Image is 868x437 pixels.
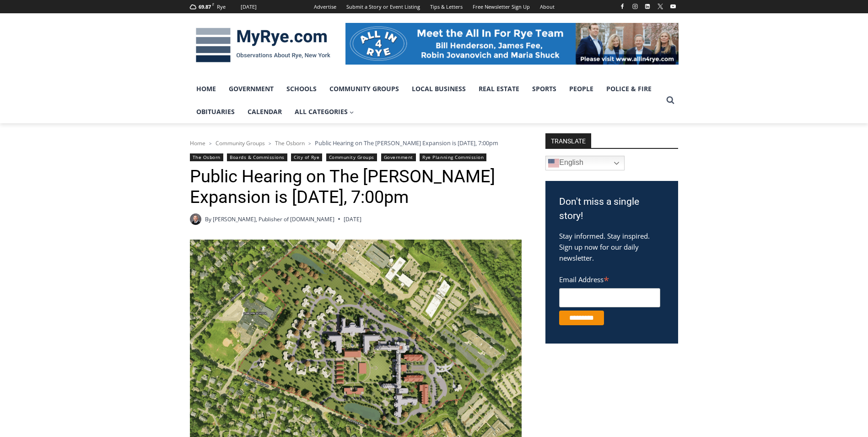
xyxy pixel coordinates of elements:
[241,100,288,123] a: Calendar
[216,139,265,147] a: Community Groups
[217,3,226,11] div: Rye
[190,77,662,124] nav: Primary Navigation
[227,153,287,161] a: Boards & Commissions
[241,3,257,11] div: [DATE]
[563,77,600,100] a: People
[295,107,354,117] span: All Categories
[269,140,271,147] span: >
[190,139,205,147] a: Home
[222,77,280,100] a: Government
[381,153,416,161] a: Government
[291,153,322,161] a: City of Rye
[526,77,563,100] a: Sports
[344,215,361,224] time: [DATE]
[190,213,201,225] a: Author image
[205,215,211,224] span: By
[209,140,212,147] span: >
[190,153,223,161] a: The Osborn
[280,77,323,100] a: Schools
[559,195,664,224] h3: Don't miss a single story!
[559,230,664,263] p: Stay informed. Stay inspired. Sign up now for our daily newsletter.
[213,215,334,223] a: [PERSON_NAME], Publisher of [DOMAIN_NAME]
[420,153,486,161] a: Rye Planning Commission
[288,100,361,123] a: All Categories
[662,92,679,109] button: View Search Form
[190,22,336,69] img: MyRye.com
[472,77,526,100] a: Real Estate
[600,77,658,100] a: Police & Fire
[190,138,522,147] nav: Breadcrumbs
[405,77,472,100] a: Local Business
[559,270,660,287] label: Email Address
[190,77,222,100] a: Home
[548,158,559,169] img: en
[617,1,628,12] a: Facebook
[655,1,666,12] a: X
[315,139,498,147] span: Public Hearing on The [PERSON_NAME] Expansion is [DATE], 7:00pm
[199,3,211,10] span: 69.87
[326,153,377,161] a: Community Groups
[275,139,305,147] a: The Osborn
[545,133,591,148] strong: TRANSLATE
[308,140,311,147] span: >
[642,1,653,12] a: Linkedin
[630,1,641,12] a: Instagram
[190,100,241,123] a: Obituaries
[212,2,214,7] span: F
[545,156,625,170] a: English
[323,77,405,100] a: Community Groups
[345,23,679,64] img: All in for Rye
[190,166,522,208] h1: Public Hearing on The [PERSON_NAME] Expansion is [DATE], 7:00pm
[668,1,679,12] a: YouTube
